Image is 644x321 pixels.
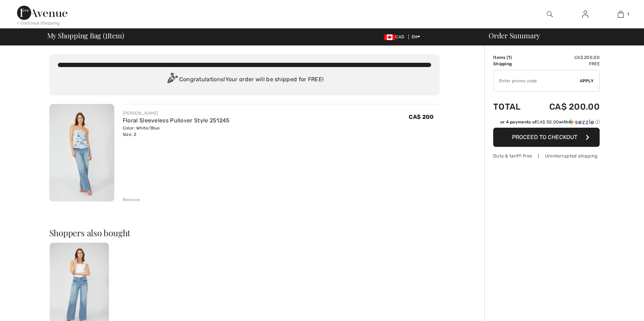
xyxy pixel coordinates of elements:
[531,54,600,61] td: CA$ 200.00
[49,104,114,201] img: Floral Sleeveless Pullover Style 251245
[508,55,510,60] span: 1
[512,134,577,140] span: Proceed to Checkout
[58,73,431,87] div: Congratulations! Your order will be shipped for FREE!
[384,34,407,39] span: CAD
[412,34,420,39] span: EN
[480,32,640,39] div: Order Summary
[531,61,600,67] td: Free
[531,95,600,119] td: CA$ 200.00
[123,110,230,116] div: [PERSON_NAME]
[536,120,559,124] span: CA$ 50.00
[568,119,594,125] img: Sezzle
[384,34,395,40] img: Canadian Dollar
[493,95,531,119] td: Total
[493,153,600,159] div: Duty & tariff-free | Uninterrupted shipping
[603,10,638,18] a: 1
[47,32,124,39] span: My Shopping Bag ( Item)
[105,30,108,39] span: 1
[123,117,230,124] a: Floral Sleeveless Pullover Style 251245
[582,10,588,18] img: My Info
[618,10,624,18] img: My Bag
[123,197,140,203] div: Remove
[580,78,594,84] span: Apply
[493,128,600,147] button: Proceed to Checkout
[493,61,531,67] td: Shipping
[493,119,600,128] div: or 4 payments ofCA$ 50.00withSezzle Click to learn more about Sezzle
[49,228,440,237] h2: Shoppers also bought
[627,11,629,17] span: 1
[409,114,434,120] span: CA$ 200
[493,54,531,61] td: Items ( )
[17,20,60,26] div: < Continue Shopping
[577,10,594,19] a: Sign In
[17,6,67,20] img: 1ère Avenue
[547,10,553,18] img: search the website
[500,119,600,125] div: or 4 payments of with
[494,70,580,92] input: Promo code
[123,125,230,138] div: Color: White/Blue Size: 2
[165,73,179,87] img: Congratulation2.svg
